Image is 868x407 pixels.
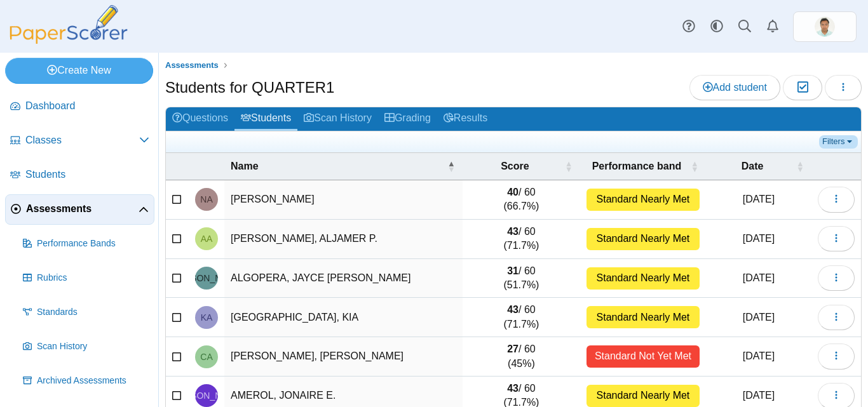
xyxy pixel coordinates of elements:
a: Rubrics [18,263,154,293]
span: Date : Activate to sort [796,153,804,180]
h1: Students for QUARTER1 [165,77,334,98]
a: Scan History [18,331,154,362]
time: Aug 26, 2025 at 2:46 PM [743,390,775,401]
a: Questions [166,107,234,131]
img: PaperScorer [5,5,132,44]
div: Standard Nearly Met [587,385,700,407]
time: Aug 26, 2025 at 2:46 PM [743,312,775,323]
span: Students [25,168,149,182]
a: Add student [689,75,780,100]
a: Students [5,160,154,190]
time: Aug 22, 2025 at 12:12 PM [743,350,775,361]
a: Filters [819,135,858,148]
span: CATHLYNNE ROSE M. ALVARADO [200,352,212,361]
a: Performance Bands [18,229,154,259]
div: Standard Nearly Met [587,306,700,328]
td: [GEOGRAPHIC_DATA], KIA [224,298,463,337]
span: Assessments [26,202,139,216]
time: Aug 22, 2025 at 12:12 PM [743,194,775,204]
span: Date [742,161,764,171]
span: NORFA G. ABBAS [200,195,212,204]
time: Aug 26, 2025 at 2:46 PM [743,233,775,244]
span: Score : Activate to sort [565,153,573,180]
span: JAYCE DAVE B. ALGOPERA [170,274,243,283]
span: Standards [37,306,149,319]
span: Name : Activate to invert sorting [447,153,455,180]
td: / 60 (71.7%) [463,220,580,259]
b: 31 [507,265,519,276]
span: Assessments [165,60,219,70]
a: Alerts [759,13,787,41]
div: Standard Nearly Met [587,189,700,211]
img: ps.qM1w65xjLpOGVUdR [815,17,835,37]
span: Archived Assessments [37,375,149,387]
b: 40 [507,187,519,197]
a: Grading [378,107,437,131]
div: Standard Nearly Met [587,267,700,290]
b: 43 [507,383,519,394]
span: Dashboard [25,99,149,113]
a: Students [234,107,297,131]
td: [PERSON_NAME], ALJAMER P. [224,220,463,259]
time: Aug 26, 2025 at 2:47 PM [743,272,775,283]
a: Standards [18,297,154,328]
a: Results [437,107,494,131]
a: PaperScorer [5,35,132,46]
a: Dashboard [5,91,154,122]
span: adonis maynard pilongo [815,17,835,37]
span: Rubrics [37,272,149,284]
span: Performance Bands [37,237,149,250]
a: Assessments [5,194,154,225]
td: / 60 (51.7%) [463,259,580,298]
span: Scan History [37,340,149,353]
span: ALJAMER P. ADAM [201,234,213,243]
a: Archived Assessments [18,366,154,396]
span: Add student [703,82,767,93]
a: Assessments [162,58,222,74]
td: [PERSON_NAME] [224,180,463,220]
span: Score [501,161,529,171]
div: Standard Nearly Met [587,228,700,250]
td: [PERSON_NAME], [PERSON_NAME] [224,337,463,377]
div: Standard Not Yet Met [587,345,700,368]
span: Performance band [592,161,681,171]
a: ps.qM1w65xjLpOGVUdR [793,11,857,42]
a: Classes [5,126,154,156]
td: ALGOPERA, JAYCE [PERSON_NAME] [224,259,463,298]
a: Create New [5,58,153,83]
td: / 60 (71.7%) [463,298,580,337]
td: / 60 (66.7%) [463,180,580,220]
b: 43 [507,304,519,315]
td: / 60 (45%) [463,337,580,377]
span: JONAIRE E. AMEROL [170,391,243,400]
span: Classes [25,133,139,147]
b: 27 [507,344,519,354]
span: KIA ALICANTE [201,313,213,322]
span: Performance band : Activate to sort [691,153,698,180]
span: Name [231,161,259,171]
a: Scan History [297,107,378,131]
b: 43 [507,226,519,237]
